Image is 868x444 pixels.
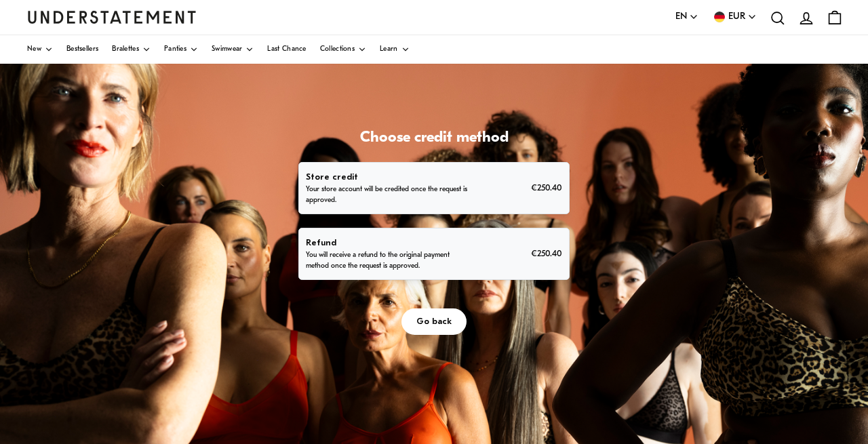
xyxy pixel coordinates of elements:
[675,9,698,24] button: EN
[531,247,562,261] p: €250.40
[531,181,562,195] p: €250.40
[306,250,474,272] p: You will receive a refund to the original payment method once the request is approved.
[401,308,467,335] button: Go back
[66,35,98,64] a: Bestsellers
[380,46,398,53] span: Learn
[712,9,757,24] button: EUR
[112,46,139,53] span: Bralettes
[66,46,98,53] span: Bestsellers
[267,46,306,53] span: Last Chance
[306,236,474,250] p: Refund
[380,35,410,64] a: Learn
[164,35,198,64] a: Panties
[267,35,306,64] a: Last Chance
[27,35,53,64] a: New
[416,309,452,334] span: Go back
[320,35,366,64] a: Collections
[306,184,474,206] p: Your store account will be credited once the request is approved.
[320,46,355,53] span: Collections
[164,46,186,53] span: Panties
[27,11,197,23] a: Understatement Homepage
[306,170,474,184] p: Store credit
[27,46,41,53] span: New
[298,129,570,148] h1: Choose credit method
[112,35,151,64] a: Bralettes
[212,46,242,53] span: Swimwear
[212,35,254,64] a: Swimwear
[728,9,745,24] span: EUR
[675,9,687,24] span: EN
